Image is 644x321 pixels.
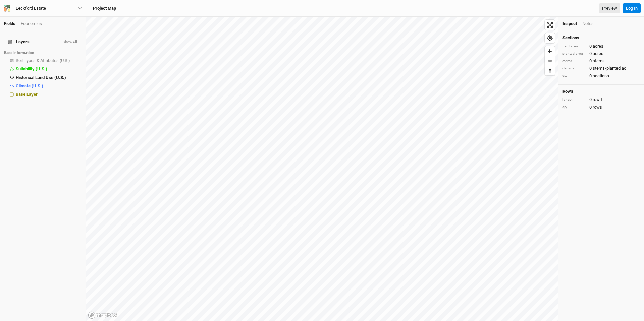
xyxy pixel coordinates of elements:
div: qty [562,73,586,78]
div: Notes [582,21,594,27]
span: Base Layer [16,92,38,97]
a: Preview [599,3,620,13]
button: Enter fullscreen [545,20,555,30]
button: Zoom out [545,56,555,66]
span: Layers [8,39,30,45]
span: Historical Land Use (U.S.) [16,75,66,80]
div: Economics [21,21,42,27]
div: planted area [562,51,586,56]
span: rows [593,104,602,110]
div: qty [562,105,586,110]
div: Soil Types & Attributes (U.S.) [16,58,82,63]
button: Leckford Estate [3,5,82,12]
canvas: Map [86,17,558,321]
div: Leckford Estate [16,5,46,12]
a: Mapbox logo [88,311,117,319]
div: Inspect [562,21,577,27]
span: Suitability (U.S.) [16,66,47,71]
h4: Rows [562,89,640,94]
div: 0 [562,104,640,110]
span: row ft [593,97,604,103]
span: Climate (U.S.) [16,83,43,88]
div: Climate (U.S.) [16,83,82,89]
span: acres [593,43,603,49]
div: 0 [562,58,640,64]
span: stems/planted ac [593,65,626,71]
div: density [562,66,586,71]
button: Log In [623,3,641,13]
div: Suitability (U.S.) [16,66,82,72]
div: field area [562,44,586,49]
div: length [562,97,586,102]
span: acres [593,51,603,57]
div: stems [562,59,586,64]
span: sections [593,73,609,79]
button: Zoom in [545,46,555,56]
div: Base Layer [16,92,82,97]
span: stems [593,58,605,64]
div: 0 [562,97,640,103]
div: 0 [562,73,640,79]
a: Fields [4,21,15,26]
div: 0 [562,65,640,71]
button: ShowAll [62,40,77,45]
button: Find my location [545,33,555,43]
span: Soil Types & Attributes (U.S.) [16,58,70,63]
button: Reset bearing to north [545,66,555,75]
div: 0 [562,43,640,49]
h3: Project Map [93,6,116,11]
span: Zoom out [545,56,555,66]
div: 0 [562,51,640,57]
h4: Sections [562,35,640,41]
div: Historical Land Use (U.S.) [16,75,82,80]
